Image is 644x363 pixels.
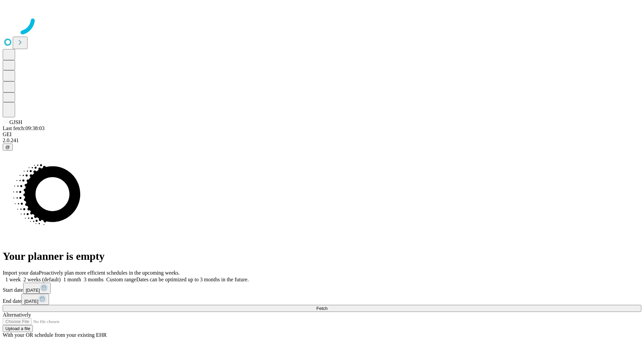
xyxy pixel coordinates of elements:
[21,294,49,305] button: [DATE]
[3,270,39,276] span: Import your data
[5,145,10,150] span: @
[3,305,641,312] button: Fetch
[9,119,22,125] span: GJSH
[3,250,641,263] h1: Your planner is empty
[316,306,327,311] span: Fetch
[3,312,31,318] span: Alternatively
[3,325,33,332] button: Upload a file
[84,277,104,282] span: 3 months
[3,131,641,137] div: GEI
[3,294,641,305] div: End date
[3,125,45,131] span: Last fetch: 09:38:03
[106,277,136,282] span: Custom range
[63,277,81,282] span: 1 month
[3,332,107,338] span: With your OR schedule from your existing EHR
[3,283,641,294] div: Start date
[39,270,180,276] span: Proactively plan more efficient schedules in the upcoming weeks.
[5,277,21,282] span: 1 week
[23,277,61,282] span: 2 weeks (default)
[136,277,249,282] span: Dates can be optimized up to 3 months in the future.
[26,288,40,293] span: [DATE]
[23,283,51,294] button: [DATE]
[24,299,38,304] span: [DATE]
[3,144,13,151] button: @
[3,137,641,144] div: 2.0.241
